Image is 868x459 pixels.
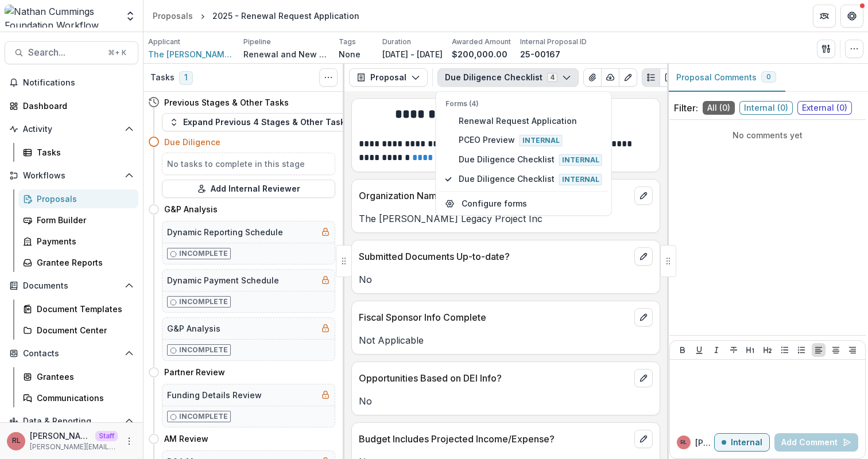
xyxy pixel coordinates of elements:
p: Incomplete [179,345,228,355]
p: Applicant [148,37,180,47]
button: Bullet List [778,343,792,357]
span: Internal [559,154,602,166]
a: Proposals [18,189,138,208]
button: edit [634,247,653,266]
p: [PERSON_NAME] L [695,437,714,449]
button: Due Diligence Checklist4 [437,68,579,87]
div: Payments [37,235,129,247]
button: Align Right [846,343,859,357]
h4: Due Diligence [164,136,220,148]
span: Due Diligence Checklist [459,173,602,185]
button: Heading 1 [743,343,757,357]
p: [PERSON_NAME][EMAIL_ADDRESS][DOMAIN_NAME] [30,442,118,452]
a: Communications [18,388,138,407]
button: edit [634,430,653,448]
button: More [122,434,136,448]
div: Document Center [37,324,129,336]
a: Proposals [148,7,197,24]
button: Edit as form [619,68,637,87]
span: All ( 0 ) [703,101,735,115]
button: Open Documents [5,277,138,295]
div: Dashboard [23,100,129,112]
a: Document Center [18,321,138,340]
button: Add Internal Reviewer [162,180,335,198]
p: Pipeline [243,37,271,47]
h3: Tasks [150,73,175,83]
button: Search... [5,41,138,64]
h4: Previous Stages & Other Tasks [164,96,289,108]
a: Grantee Reports [18,253,138,272]
button: Underline [692,343,706,357]
button: edit [634,369,653,387]
p: Opportunities Based on DEI Info? [359,371,630,385]
button: Partners [813,5,836,28]
h5: No tasks to complete in this stage [167,158,330,170]
button: Notifications [5,73,138,92]
img: Nathan Cummings Foundation Workflow Sandbox logo [5,5,118,28]
p: Not Applicable [359,333,653,347]
p: Renewal and New Grants Pipeline [243,48,330,60]
a: Dashboard [5,96,138,115]
div: Document Templates [37,303,129,315]
button: PDF view [660,68,678,87]
p: None [339,48,361,60]
p: No [359,273,653,286]
h5: Dynamic Reporting Schedule [167,226,283,238]
p: Submitted Documents Up-to-date? [359,250,630,263]
p: Incomplete [179,411,228,422]
button: Open Data & Reporting [5,412,138,430]
button: Align Center [829,343,843,357]
div: Communications [37,392,129,404]
span: PCEO Preview [459,134,602,146]
button: edit [634,308,653,326]
button: Proposal [349,68,428,87]
div: ⌘ + K [106,46,129,59]
button: Open entity switcher [122,5,138,28]
h5: Funding Details Review [167,389,262,401]
p: Incomplete [179,297,228,307]
button: Add Comment [774,433,858,452]
p: [PERSON_NAME] [30,430,91,442]
button: Align Left [812,343,826,357]
button: Plaintext view [642,68,660,87]
p: Budget Includes Projected Income/Expense? [359,432,630,446]
span: Due Diligence Checklist [459,153,602,166]
a: Payments [18,232,138,251]
span: Search... [28,47,101,58]
button: Bold [676,343,689,357]
p: Tags [339,37,356,47]
p: Fiscal Sponsor Info Complete [359,310,630,324]
div: 2025 - Renewal Request Application [212,10,359,22]
div: Ruthwick LOI [12,437,21,445]
button: View Attached Files [583,68,602,87]
a: Grantees [18,367,138,386]
span: Internal [559,174,602,185]
button: Open Contacts [5,344,138,363]
p: Organization Name [359,189,630,203]
h5: G&P Analysis [167,322,220,334]
span: Contacts [23,349,120,359]
button: Heading 2 [761,343,774,357]
div: Ruthwick LOI [680,439,687,445]
span: Internal ( 0 ) [739,101,793,115]
button: Open Workflows [5,166,138,185]
p: $200,000.00 [452,48,507,60]
span: Data & Reporting [23,417,120,426]
h4: Partner Review [164,366,225,378]
p: No comments yet [674,129,861,141]
div: Grantees [37,371,129,383]
button: Strike [727,343,741,357]
span: Documents [23,281,120,291]
nav: breadcrumb [148,7,364,24]
span: Internal [520,135,563,146]
button: Expand Previous 4 Stages & Other Tasks [162,113,357,131]
button: edit [634,186,653,205]
div: Proposals [37,193,129,205]
h5: Dynamic Payment Schedule [167,274,279,286]
span: The [PERSON_NAME] Legacy Project Inc [148,48,234,60]
p: Internal Proposal ID [520,37,587,47]
button: Proposal Comments [667,64,785,92]
button: Internal [714,433,770,452]
p: Forms (4) [445,99,602,109]
span: External ( 0 ) [797,101,852,115]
